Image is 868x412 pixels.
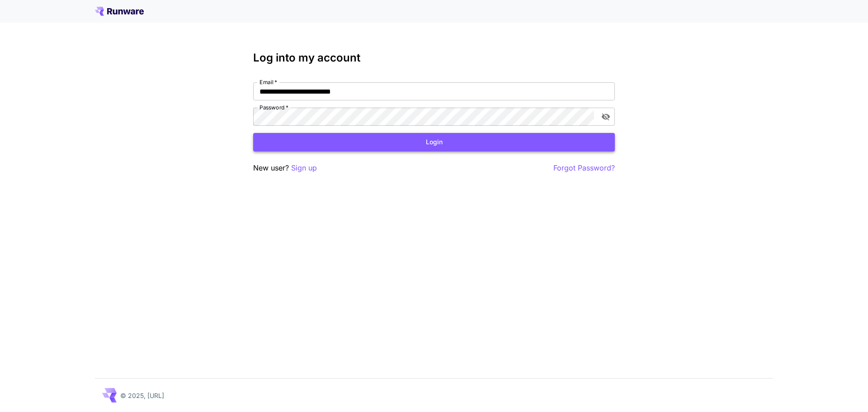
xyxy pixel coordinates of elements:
[259,78,277,86] label: Email
[253,162,317,174] p: New user?
[253,133,615,152] button: Login
[259,104,288,111] label: Password
[253,52,615,64] h3: Log into my account
[291,162,317,174] button: Sign up
[598,109,614,125] button: toggle password visibility
[553,162,615,174] button: Forgot Password?
[120,391,164,400] p: © 2025, [URL]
